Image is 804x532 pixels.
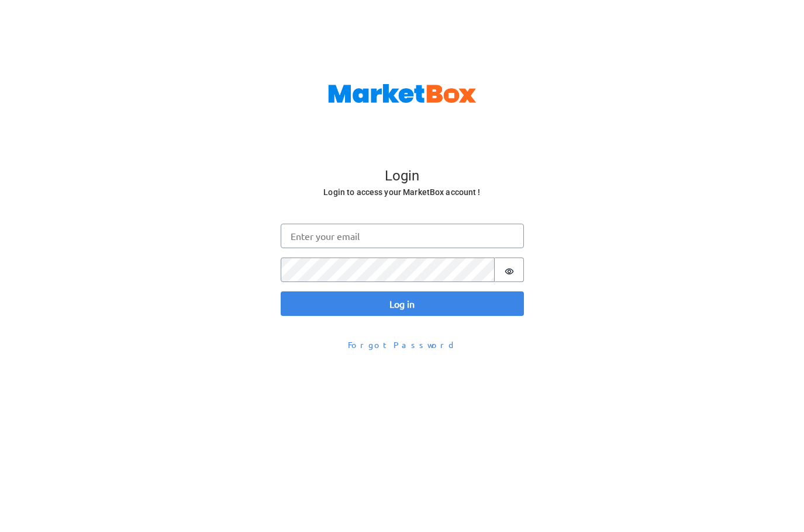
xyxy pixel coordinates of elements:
[282,168,523,185] h4: Login
[281,291,524,316] button: Log in
[282,185,523,200] h6: Login to access your MarketBox account !
[328,84,477,103] img: MarketBox logo
[340,335,464,355] button: Forgot Password
[495,258,524,282] button: Show password
[281,224,524,248] input: Enter your email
